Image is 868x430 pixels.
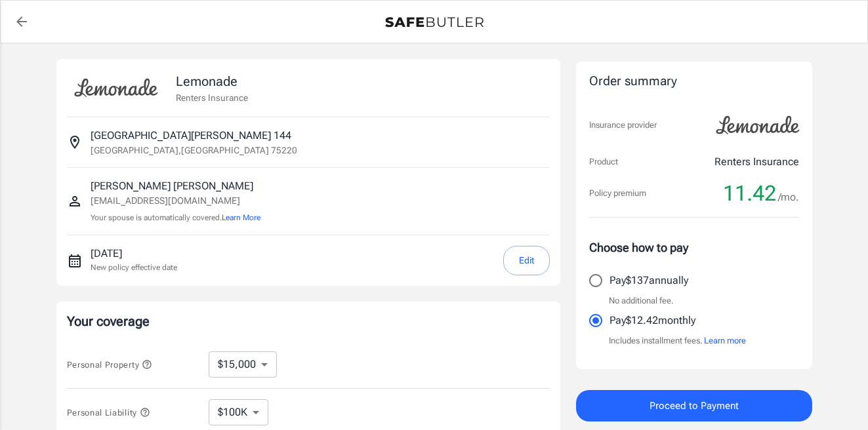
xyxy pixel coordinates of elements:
p: Product [589,155,618,168]
p: Renters Insurance [176,91,248,104]
p: Renters Insurance [714,154,799,170]
span: Proceed to Payment [650,397,739,414]
svg: Insured address [67,134,83,150]
img: Lemonade [67,69,165,106]
button: Proceed to Payment [576,390,812,421]
p: [EMAIL_ADDRESS][DOMAIN_NAME] [91,194,260,208]
p: [GEOGRAPHIC_DATA] , [GEOGRAPHIC_DATA] 75220 [91,144,297,157]
span: /mo. [778,188,799,206]
span: Personal Property [67,360,152,370]
img: Back to quotes [385,17,484,28]
svg: Insured person [67,193,83,209]
a: back to quotes [9,9,35,35]
button: Edit [503,246,550,275]
p: [GEOGRAPHIC_DATA][PERSON_NAME] 144 [91,128,291,144]
p: Pay $12.42 monthly [610,313,695,328]
span: Personal Liability [67,408,150,418]
p: Your coverage [67,312,550,330]
p: Insurance provider [589,119,657,132]
button: Personal Property [67,357,152,372]
p: Includes installment fees. [609,334,746,347]
button: Learn more [704,334,746,347]
p: New policy effective date [91,262,177,273]
img: Lemonade [709,107,807,144]
p: Choose how to pay [589,239,799,256]
div: Order summary [589,72,799,91]
p: Pay $137 annually [610,273,688,288]
p: No additional fee. [609,294,674,307]
p: [PERSON_NAME] [PERSON_NAME] [91,178,260,194]
svg: New policy start date [67,253,83,269]
p: [DATE] [91,246,177,262]
p: Lemonade [176,71,248,91]
p: Your spouse is automatically covered. [91,212,260,224]
p: Policy premium [589,187,646,200]
span: 11.42 [723,180,776,206]
button: Personal Liability [67,404,150,420]
button: Learn More [222,212,260,224]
